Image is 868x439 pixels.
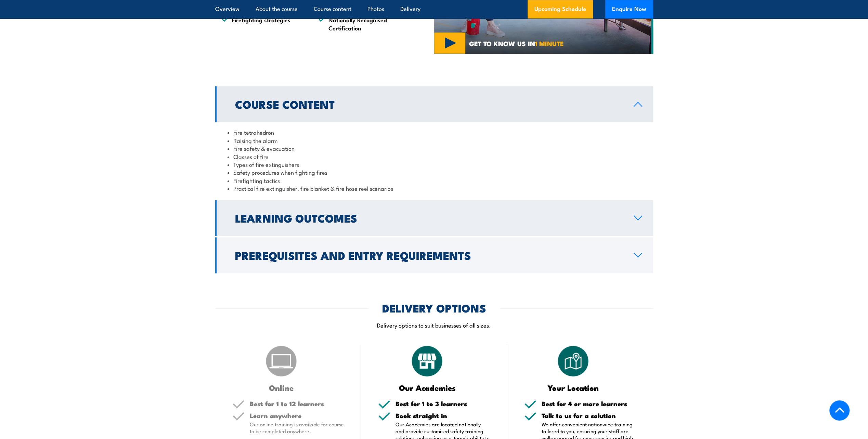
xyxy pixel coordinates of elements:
h3: Your Location [524,384,622,391]
strong: 1 MINUTE [535,38,564,48]
li: Nationally Recognised Certification [319,16,403,32]
li: Safety procedures when fighting fires [228,168,641,176]
p: Our online training is available for course to be completed anywhere. [250,421,344,435]
li: Types of fire extinguishers [228,160,641,168]
li: Fire tetrahedron [228,128,641,136]
span: GET TO KNOW US IN [469,40,564,46]
h5: Best for 1 to 12 learners [250,400,344,407]
li: Firefighting strategies [222,16,306,32]
li: Fire safety & evacuation [228,144,641,152]
a: Course Content [215,86,653,122]
li: Firefighting tactics [228,176,641,184]
h2: Learning Outcomes [235,213,623,223]
h5: Best for 4 or more learners [542,400,636,407]
h3: Our Academies [378,384,476,391]
li: Practical fire extinguisher, fire blanket & fire hose reel scenarios [228,184,641,192]
h5: Talk to us for a solution [542,412,636,419]
a: Prerequisites and Entry Requirements [215,237,653,273]
h5: Book straight in [396,412,490,419]
li: Raising the alarm [228,136,641,144]
h2: DELIVERY OPTIONS [382,303,486,312]
h5: Best for 1 to 3 learners [396,400,490,407]
h2: Prerequisites and Entry Requirements [235,250,623,260]
p: Delivery options to suit businesses of all sizes. [215,321,653,329]
h5: Learn anywhere [250,412,344,419]
a: Learning Outcomes [215,200,653,236]
h3: Online [232,384,331,391]
li: Classes of fire [228,152,641,160]
h2: Course Content [235,99,623,109]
